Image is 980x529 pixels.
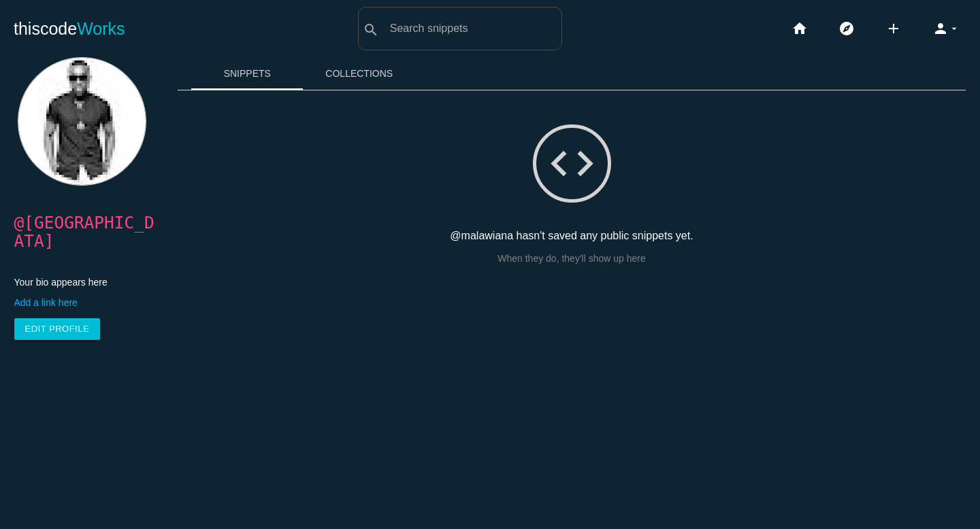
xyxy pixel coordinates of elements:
[838,7,855,50] i: explore
[885,7,902,50] i: add
[14,214,163,251] h1: @[GEOGRAPHIC_DATA]
[932,7,949,50] i: person
[363,8,379,52] i: search
[949,7,960,50] i: arrow_drop_down
[18,57,146,186] img: 0a541605b4051d6a513ca7ca4d359ffe
[14,297,163,308] a: Add a link here
[450,230,693,241] strong: @malawiana hasn't saved any public snippets yet.
[304,57,416,90] a: Collections
[791,7,808,50] i: home
[14,277,163,288] p: Your bio appears here
[14,318,101,340] a: Edit Profile
[14,7,125,50] a: thiscodeWorks
[383,14,561,43] input: Search snippets
[191,57,304,90] a: Snippets
[77,19,125,38] span: Works
[178,253,966,264] p: When they do, they'll show up here
[359,7,383,50] button: search
[533,124,611,203] i: code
